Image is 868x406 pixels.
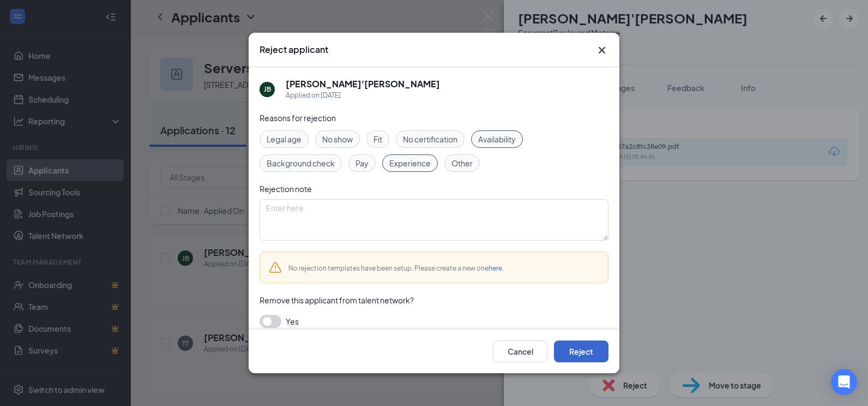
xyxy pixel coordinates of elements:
[403,133,457,145] span: No certification
[288,264,504,272] span: No rejection templates have been setup. Please create a new one .
[286,78,440,90] h5: [PERSON_NAME]'[PERSON_NAME]
[260,44,328,56] h3: Reject applicant
[267,157,335,169] span: Background check
[264,85,271,94] div: JB
[554,341,608,362] button: Reject
[489,264,502,272] a: here
[831,369,857,395] div: Open Intercom Messenger
[267,133,302,145] span: Legal age
[478,133,516,145] span: Availability
[260,295,414,305] span: Remove this applicant from talent network?
[389,157,431,169] span: Experience
[260,184,312,194] span: Rejection note
[286,315,299,328] span: Yes
[286,90,440,101] div: Applied on [DATE]
[493,341,547,362] button: Cancel
[595,44,608,57] button: Close
[373,133,382,145] span: Fit
[355,157,369,169] span: Pay
[322,133,353,145] span: No show
[260,113,336,123] span: Reasons for rejection
[269,261,282,274] svg: Warning
[595,44,608,57] svg: Cross
[451,157,473,169] span: Other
